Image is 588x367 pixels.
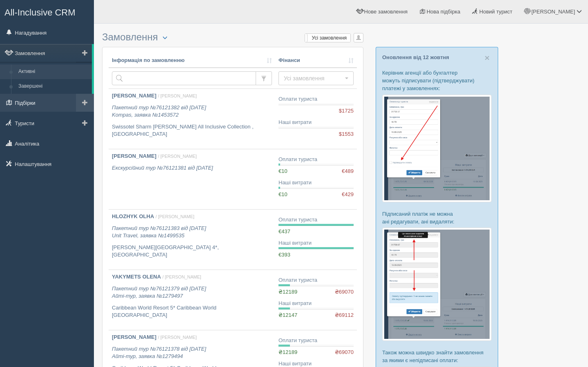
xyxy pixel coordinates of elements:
button: Close [485,53,490,62]
div: Оплати туриста [278,276,354,284]
i: Пакетний тур №76121378 від [DATE] Айті-тур, заявка №1279494 [112,346,206,360]
a: [PERSON_NAME] / [PERSON_NAME] Екскурсійний тур №76121381 від [DATE] [109,149,275,209]
a: Активні [15,64,92,79]
a: [PERSON_NAME] / [PERSON_NAME] Пакетний тур №76121382 від [DATE]Kompas, заявка №1453572 Swissotel ... [109,89,275,149]
i: Пакетний тур №76121379 від [DATE] Айті-тур, заявка №1279497 [112,285,206,299]
span: €10 [278,168,287,174]
a: HLOZHYK OLHA / [PERSON_NAME] Пакетний тур №76121383 від [DATE]Unit Travel, заявка №1499535 [PERSO... [109,210,275,270]
p: Swissotel Sharm [PERSON_NAME] All Inclusive Collection , [GEOGRAPHIC_DATA] [112,123,272,138]
span: ₴69112 [335,312,354,319]
input: Пошук за номером замовлення, ПІБ або паспортом туриста [112,71,256,85]
span: $1725 [339,107,354,115]
p: Caribbean World Resort 5* Caribbean World [GEOGRAPHIC_DATA] [112,304,272,319]
span: [PERSON_NAME] [531,9,575,15]
span: Усі замовлення [284,74,343,82]
span: / [PERSON_NAME] [158,335,197,340]
p: [PERSON_NAME][GEOGRAPHIC_DATA] 4*, [GEOGRAPHIC_DATA] [112,244,272,259]
a: Завершені [15,79,92,94]
b: YAKYMETS OLENA [112,274,161,280]
span: ₴69070 [335,288,354,296]
a: Фінанси [278,57,354,64]
p: Підписаний платіж не можна ані редагувати, ані видаляти: [382,210,492,226]
span: $1553 [339,130,354,138]
img: %D0%BF%D1%96%D0%B4%D1%82%D0%B2%D0%B5%D1%80%D0%B4%D0%B6%D0%B5%D0%BD%D0%BD%D1%8F-%D0%BE%D0%BF%D0%BB... [382,95,492,202]
span: / [PERSON_NAME] [158,93,197,98]
b: [PERSON_NAME] [112,334,156,340]
div: Оплати туриста [278,156,354,164]
div: Оплати туриста [278,216,354,224]
span: ₴12147 [278,312,297,318]
label: Усі замовлення [305,34,350,42]
span: Нова підбірка [427,9,461,15]
div: Наші витрати [278,179,354,187]
b: [PERSON_NAME] [112,153,156,159]
span: / [PERSON_NAME] [158,154,197,159]
span: Нове замовлення [364,9,408,15]
a: All-Inclusive CRM [0,0,94,23]
span: / [PERSON_NAME] [156,214,194,219]
p: Також можна швидко знайти замовлення за якими є непідписані оплати: [382,349,492,364]
span: €393 [278,252,290,258]
i: Пакетний тур №76121383 від [DATE] Unit Travel, заявка №1499535 [112,225,206,239]
span: / [PERSON_NAME] [163,274,201,279]
span: Новий турист [479,9,512,15]
div: Наші витрати [278,239,354,247]
a: Інформація по замовленню [112,57,272,64]
div: Наші витрати [278,119,354,126]
span: ₴12189 [278,289,297,295]
b: [PERSON_NAME] [112,93,156,99]
div: Оплати туриста [278,95,354,103]
span: ₴12189 [278,349,297,355]
p: Керівник агенції або бухгалтер можуть підписувати (підтверджувати) платежі у замовленнях: [382,69,492,92]
span: × [485,53,490,62]
div: Оплати туриста [278,337,354,345]
a: Оновлення від 12 жовтня [382,54,449,60]
span: All-Inclusive CRM [4,7,76,18]
span: ₴69070 [335,349,354,356]
h3: Замовлення [102,32,363,43]
i: Екскурсійний тур №76121381 від [DATE] [112,165,213,171]
span: €489 [342,168,354,175]
i: Пакетний тур №76121382 від [DATE] Kompas, заявка №1453572 [112,104,206,118]
img: %D0%BF%D1%96%D0%B4%D1%82%D0%B2%D0%B5%D1%80%D0%B4%D0%B6%D0%B5%D0%BD%D0%BD%D1%8F-%D0%BE%D0%BF%D0%BB... [382,228,492,341]
button: Усі замовлення [278,71,354,85]
span: €437 [278,228,290,234]
b: HLOZHYK OLHA [112,213,154,219]
div: Наші витрати [278,300,354,307]
a: YAKYMETS OLENA / [PERSON_NAME] Пакетний тур №76121379 від [DATE]Айті-тур, заявка №1279497 Caribbe... [109,270,275,330]
span: €10 [278,191,287,197]
span: €429 [342,191,354,199]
